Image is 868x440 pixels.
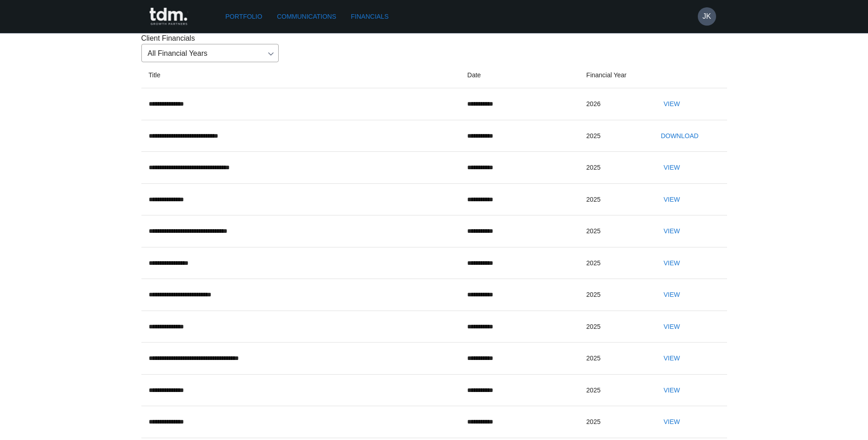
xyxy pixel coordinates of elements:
div: All Financial Years [141,44,279,62]
td: 2025 [579,152,650,184]
button: View [657,191,686,208]
p: Client Financials [141,33,727,44]
button: View [657,413,686,430]
h6: JK [702,11,711,22]
a: Portfolio [222,8,266,25]
td: 2025 [579,406,650,438]
td: 2025 [579,247,650,279]
th: Title [141,62,460,88]
button: View [657,286,686,303]
td: 2025 [579,343,650,375]
button: Download [657,128,702,145]
button: View [657,96,686,113]
td: 2025 [579,279,650,311]
td: 2025 [579,311,650,343]
td: 2025 [579,183,650,215]
th: Date [460,62,579,88]
th: Financial Year [579,62,650,88]
button: View [657,318,686,335]
button: View [657,255,686,272]
button: View [657,159,686,176]
td: 2025 [579,215,650,247]
button: View [657,350,686,367]
button: View [657,382,686,399]
td: 2025 [579,374,650,406]
td: 2025 [579,120,650,152]
button: View [657,223,686,240]
a: Communications [273,8,340,25]
a: Financials [347,8,392,25]
td: 2026 [579,88,650,120]
button: JK [698,7,716,26]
